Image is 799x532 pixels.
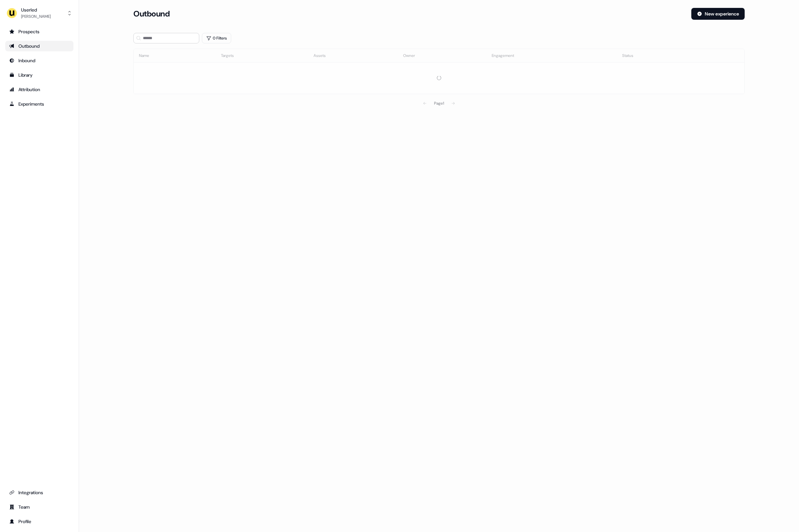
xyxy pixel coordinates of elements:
div: Team [9,504,69,510]
div: Userled [21,7,51,13]
div: Prospects [9,28,69,35]
div: Profile [9,518,69,525]
div: [PERSON_NAME] [21,13,51,20]
a: Go to Inbound [5,55,73,66]
button: New experience [691,8,745,20]
div: Experiments [9,101,69,107]
button: 0 Filters [202,33,231,43]
div: Integrations [9,489,69,496]
div: Outbound [9,43,69,49]
div: Inbound [9,57,69,64]
a: Go to experiments [5,99,73,109]
h3: Outbound [133,9,170,19]
div: Attribution [9,86,69,93]
a: Go to profile [5,516,73,527]
button: Userled[PERSON_NAME] [5,5,73,21]
a: Go to integrations [5,487,73,498]
a: Go to templates [5,70,73,80]
a: Go to outbound experience [5,41,73,51]
a: Go to prospects [5,26,73,37]
a: Go to team [5,502,73,512]
div: Library [9,72,69,78]
a: Go to attribution [5,84,73,95]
